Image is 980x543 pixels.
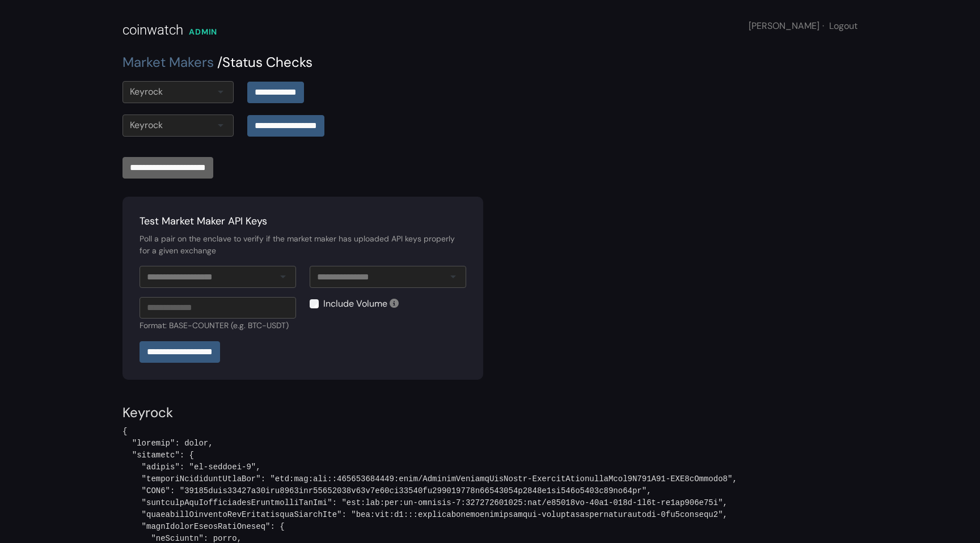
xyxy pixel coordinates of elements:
small: Format: BASE-COUNTER (e.g. BTC-USDT) [140,320,289,330]
a: Market Makers [122,53,214,71]
div: Keyrock [130,118,163,132]
span: / [217,53,222,71]
div: coinwatch [122,20,183,40]
div: Test Market Maker API Keys [140,214,466,229]
a: Logout [829,20,857,32]
h4: Keyrock [122,405,857,421]
div: Poll a pair on the enclave to verify if the market maker has uploaded API keys properly for a giv... [140,233,466,257]
span: · [822,20,824,32]
div: Keyrock [130,85,163,99]
div: ADMIN [189,26,217,38]
label: Include Volume [323,297,387,311]
div: [PERSON_NAME] [749,19,857,33]
div: Status Checks [122,52,857,73]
